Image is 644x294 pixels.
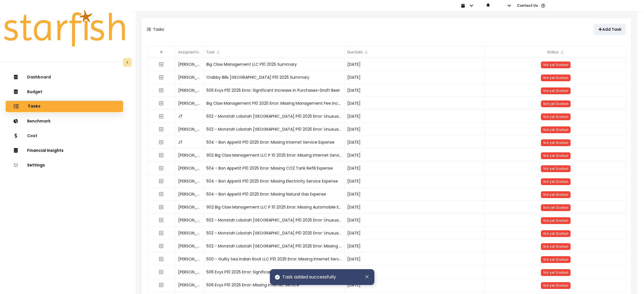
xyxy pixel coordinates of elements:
[543,166,568,171] span: Not yet Started
[156,254,166,264] button: expand outline
[159,101,163,106] svg: expand outline
[543,140,568,145] span: Not yet Started
[159,231,163,235] svg: expand outline
[543,231,568,236] span: Not yet Started
[543,257,568,262] span: Not yet Started
[175,278,204,291] div: [PERSON_NAME]
[156,59,166,69] button: expand outline
[159,166,163,170] svg: expand outline
[6,145,123,156] button: Financial Insights
[543,75,568,80] span: Not yet Started
[159,88,163,93] svg: expand outline
[27,75,51,80] p: Dashboard
[344,97,485,110] div: [DATE]
[543,283,568,288] span: Not yet Started
[543,205,568,210] span: Not yet Started
[344,214,485,227] div: [DATE]
[594,24,626,35] button: Add Task
[153,27,164,32] p: Tasks
[175,227,204,240] div: [PERSON_NAME]
[344,278,485,291] div: [DATE]
[175,201,204,214] div: [PERSON_NAME]
[204,97,344,110] div: Big Claw Management P10 2025 Error: Missing Management Fee Income
[159,75,163,80] svg: expand outline
[27,119,51,124] p: Benchmark
[175,58,204,71] div: [PERSON_NAME]
[175,123,204,136] div: [PERSON_NAME]
[156,72,166,82] button: expand outline
[175,110,204,123] div: JT
[602,27,621,32] p: Add Task
[159,140,163,144] svg: expand outline
[204,84,344,97] div: 506 Evys P10 2025 Error: Significant Increase in Purchases-Draft Beer
[175,136,204,149] div: JT
[159,127,163,131] svg: expand outline
[344,71,485,84] div: [DATE]
[344,175,485,188] div: [DATE]
[156,85,166,95] button: expand outline
[175,188,204,201] div: [PERSON_NAME]
[159,62,163,67] svg: expand outline
[159,218,163,222] svg: expand outline
[175,84,204,97] div: [PERSON_NAME]
[344,240,485,253] div: [DATE]
[159,257,163,261] svg: expand outline
[175,149,204,162] div: [PERSON_NAME]
[159,270,163,274] svg: expand outline
[159,153,163,157] svg: expand outline
[175,214,204,227] div: [PERSON_NAME]
[156,111,166,121] button: expand outline
[344,227,485,240] div: [DATE]
[204,253,344,266] div: 500 - Guilty Sea Indian Rock LLC P10 2025 Error: Missing Internet Service Expense
[28,104,40,109] p: Tasks
[283,274,336,280] span: Task added successfully
[156,124,166,134] button: expand outline
[204,110,344,123] div: 502 - Monstah Lobstah [GEOGRAPHIC_DATA] P10 2025 Error: Unusual Increase in Awards and Prizes
[204,240,344,253] div: 502 - Monstah Lobstah [GEOGRAPHIC_DATA] P10 2025 Error: Missing Rental Income
[344,58,485,71] div: [DATE]
[156,215,166,225] button: expand outline
[175,253,204,266] div: [PERSON_NAME]
[156,176,166,186] button: expand outline
[560,50,564,55] svg: sort
[344,123,485,136] div: [DATE]
[204,266,344,278] div: 506 Evys P10 2025 Error: Significant Increase in Purchases-Liquor
[175,97,204,110] div: [PERSON_NAME]
[204,58,344,71] div: Big Claw Management LLC P10 2025 Summary
[204,136,344,149] div: 504 - Bon Appetit P10 2025 Error: Missing Internet Service Expense
[543,244,568,249] span: Not yet Started
[204,149,344,162] div: 902 Big Claw Management LLC P 10 2025 Error: Missing Internet Service
[156,280,166,290] button: expand outline
[204,123,344,136] div: 502 - Monstah Lobstah [GEOGRAPHIC_DATA] P10 2025 Error: Unusual Meat Purchases
[543,270,568,275] span: Not yet Started
[156,137,166,147] button: expand outline
[156,241,166,251] button: expand outline
[543,101,568,106] span: Not yet Started
[175,162,204,175] div: [PERSON_NAME]
[6,71,123,83] button: Dashboard
[27,133,37,138] p: Cost
[204,227,344,240] div: 502 - Monstah Lobstah [GEOGRAPHIC_DATA] P10 2025 Error: Unusual Spike in Other Income
[6,115,123,127] button: Benchmark
[344,201,485,214] div: [DATE]
[6,159,123,171] button: Settings
[344,136,485,149] div: [DATE]
[6,101,123,112] button: Tasks
[204,175,344,188] div: 504 - Bon Appetit P10 2025 Error: Missing Electricity Service Expense
[364,274,370,280] button: Dismiss
[543,127,568,132] span: Not yet Started
[159,205,163,209] svg: expand outline
[159,114,163,119] svg: expand outline
[543,192,568,197] span: Not yet Started
[159,179,163,183] svg: expand outline
[344,149,485,162] div: [DATE]
[6,130,123,141] button: Cost
[543,218,568,223] span: Not yet Started
[344,84,485,97] div: [DATE]
[6,86,123,97] button: Budget
[156,150,166,160] button: expand outline
[175,266,204,278] div: [PERSON_NAME]
[543,114,568,119] span: Not yet Started
[159,192,163,196] svg: expand outline
[204,71,344,84] div: Crabby Bills [GEOGRAPHIC_DATA] P10 2025 Summary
